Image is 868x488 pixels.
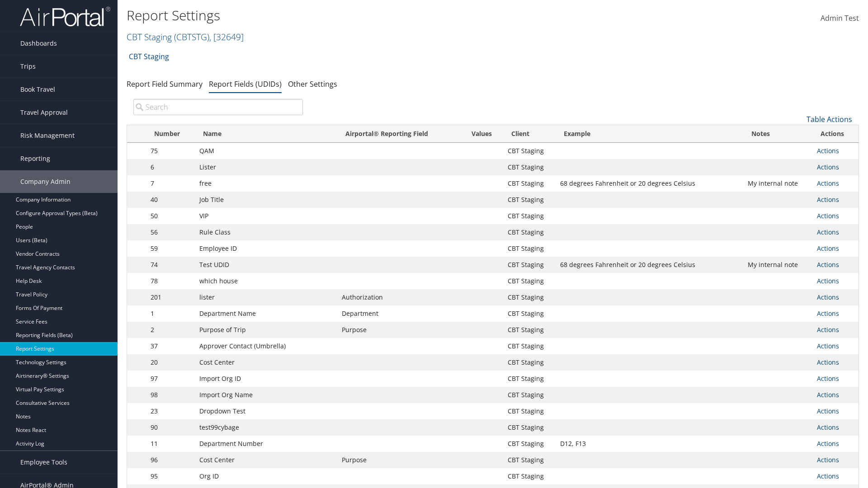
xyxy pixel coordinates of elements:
[817,309,839,318] a: Actions
[146,354,195,371] td: 20
[503,289,556,305] td: CBT Staging
[503,452,556,468] td: CBT Staging
[195,403,337,419] td: Dropdown Test
[129,47,169,66] a: CBT Staging
[146,257,195,273] td: 74
[821,5,859,33] a: Admin Test
[337,322,460,338] td: Purpose
[503,125,556,143] th: Client
[503,468,556,484] td: CBT Staging
[288,79,337,89] a: Other Settings
[146,322,195,338] td: 2
[503,371,556,387] td: CBT Staging
[195,208,337,224] td: VIP
[146,403,195,419] td: 23
[556,257,743,273] td: 68 degrees Fahrenheit or 20 degrees Celsius
[146,436,195,452] td: 11
[209,79,282,89] a: Report Fields (UDIDs)
[195,468,337,484] td: Org ID
[556,125,743,143] th: Example
[812,125,859,143] th: Actions
[817,407,839,415] a: Actions
[195,143,337,159] td: QAM
[195,240,337,257] td: Employee ID
[817,325,839,334] a: Actions
[195,305,337,322] td: Department Name
[503,305,556,322] td: CBT Staging
[195,354,337,371] td: Cost Center
[817,455,839,464] a: Actions
[146,208,195,224] td: 50
[146,371,195,387] td: 97
[503,175,556,192] td: CBT Staging
[146,143,195,159] td: 75
[146,387,195,403] td: 98
[146,419,195,436] td: 90
[503,322,556,338] td: CBT Staging
[817,342,839,350] a: Actions
[817,211,839,220] a: Actions
[146,192,195,208] td: 40
[195,436,337,452] td: Department Number
[127,125,146,143] th: : activate to sort column descending
[503,273,556,289] td: CBT Staging
[146,175,195,192] td: 7
[743,125,812,143] th: Notes
[817,244,839,253] a: Actions
[146,289,195,305] td: 201
[146,159,195,175] td: 6
[20,78,55,101] span: Book Travel
[503,403,556,419] td: CBT Staging
[195,273,337,289] td: which house
[817,358,839,366] a: Actions
[503,419,556,436] td: CBT Staging
[195,338,337,354] td: Approver Contact (Umbrella)
[195,125,337,143] th: Name
[817,293,839,301] a: Actions
[20,147,50,170] span: Reporting
[146,125,195,143] th: Number
[817,277,839,285] a: Actions
[503,240,556,257] td: CBT Staging
[337,289,460,305] td: Authorization
[209,31,244,43] span: , [ 32649 ]
[127,6,615,25] h1: Report Settings
[743,175,812,192] td: My internal note
[817,439,839,448] a: Actions
[503,143,556,159] td: CBT Staging
[146,452,195,468] td: 96
[817,423,839,432] a: Actions
[503,159,556,175] td: CBT Staging
[195,224,337,240] td: Rule Class
[146,224,195,240] td: 56
[503,338,556,354] td: CBT Staging
[174,31,209,43] span: ( CBTSTG )
[20,32,57,55] span: Dashboards
[20,451,67,474] span: Employee Tools
[503,436,556,452] td: CBT Staging
[807,114,852,124] a: Table Actions
[20,170,71,193] span: Company Admin
[127,31,244,43] a: CBT Staging
[195,371,337,387] td: Import Org ID
[195,289,337,305] td: lister
[195,175,337,192] td: free
[195,419,337,436] td: test99cybage
[817,146,839,155] a: Actions
[817,374,839,383] a: Actions
[146,338,195,354] td: 37
[146,305,195,322] td: 1
[503,224,556,240] td: CBT Staging
[556,436,743,452] td: D12, F13
[817,390,839,399] a: Actions
[146,468,195,484] td: 95
[817,195,839,204] a: Actions
[817,472,839,480] a: Actions
[20,55,36,78] span: Trips
[127,79,203,89] a: Report Field Summary
[195,192,337,208] td: Job Title
[133,99,303,115] input: Search
[817,163,839,171] a: Actions
[337,125,460,143] th: Airportal&reg; Reporting Field
[20,124,75,147] span: Risk Management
